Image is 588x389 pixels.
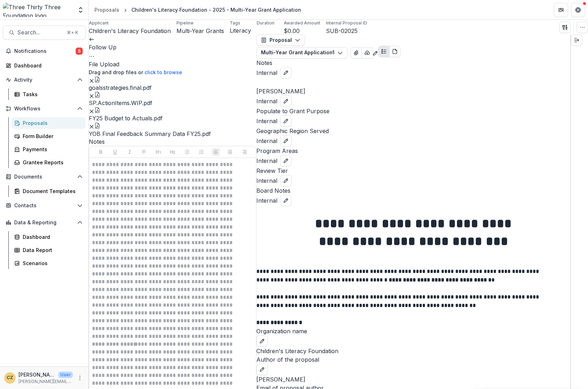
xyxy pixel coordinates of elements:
[256,196,277,205] span: Internal
[176,20,194,26] p: Pipeline
[14,203,74,209] span: Contacts
[92,5,304,15] nav: breadcrumb
[256,327,570,335] p: Organization name
[18,378,73,385] p: [PERSON_NAME][EMAIL_ADDRESS][DOMAIN_NAME]
[14,62,80,69] div: Dashboard
[11,231,86,243] a: Dashboard
[18,371,55,378] p: [PERSON_NAME]
[280,67,292,78] button: edit
[23,146,80,153] div: Payments
[7,376,13,380] div: Christine Zachai
[280,155,292,166] button: edit
[89,27,171,35] a: Children's Literacy Foundation
[58,372,73,378] p: User
[11,117,86,129] a: Proposals
[230,27,251,34] span: Literacy
[168,148,177,156] button: Heading 2
[89,51,94,60] button: Options
[11,244,86,256] a: Data Report
[11,185,86,197] a: Document Templates
[280,95,292,107] button: edit
[256,117,277,125] span: Internal
[256,69,277,77] span: Internal
[111,148,119,156] button: Underline
[89,76,94,84] button: Remove File
[3,217,86,228] button: Open Data & Reporting
[3,103,86,114] button: Open Workflows
[89,91,94,100] button: Remove File
[226,148,234,156] button: Align Center
[125,148,134,156] button: Italicize
[23,91,80,98] div: Tasks
[350,47,362,59] button: View Attached Files
[92,5,122,15] a: Proposals
[14,106,74,112] span: Workflows
[256,364,268,375] button: edit
[23,187,80,195] div: Document Templates
[256,47,348,59] button: Multi-Year Grant Application1
[378,46,390,57] button: Plaintext view
[154,148,163,156] button: Heading 1
[256,59,570,67] p: Notes
[11,257,86,269] a: Scenarios
[197,148,206,156] button: Ordered List
[3,3,73,17] img: Three Thirty Three Foundation logo
[76,374,84,382] button: More
[256,186,570,195] p: Board Notes
[94,6,119,13] div: Proposals
[256,137,277,145] span: Internal
[17,29,62,36] span: Search...
[571,34,582,46] button: Expand right
[23,119,80,127] div: Proposals
[11,88,86,100] a: Tasks
[3,60,86,71] a: Dashboard
[230,20,240,26] p: Tags
[256,34,305,46] button: Proposal
[554,3,568,17] button: Partners
[3,74,86,86] button: Open Activity
[256,166,570,175] p: Review Tier
[76,3,86,17] button: Open entity switcher
[571,3,585,17] button: Get Help
[256,127,570,135] p: Geographic Region Served
[256,335,268,347] button: edit
[89,43,256,51] h3: Follow Up
[89,131,256,137] span: YOB Final Feedback Summary Data FY25.pdf
[65,29,80,37] div: ⌘ + K
[280,195,292,206] button: edit
[256,107,570,115] p: Populate to Grant Purpose
[280,115,292,127] button: edit
[23,159,80,166] div: Grantee Reports
[3,45,86,57] button: Notifications5
[176,27,224,35] p: Multi-Year Grants
[280,135,292,147] button: edit
[256,355,570,364] p: Author of the proposal
[97,148,105,156] button: Bold
[14,174,74,180] span: Documents
[256,176,277,185] span: Internal
[240,148,249,156] button: Align Right
[89,122,94,131] button: Remove File
[256,87,570,95] p: [PERSON_NAME]
[183,148,191,156] button: Bullet List
[14,48,76,54] span: Notifications
[11,157,86,168] a: Grantee Reports
[23,132,80,140] div: Form Builder
[89,122,256,137] div: Remove FileYOB Final Feedback Summary Data FY25.pdf
[89,106,94,115] button: Remove File
[326,20,367,26] p: Internal Proposal ID
[89,76,256,91] div: Remove Filegoalsstrategies.final.pdf
[89,27,171,34] span: Children's Literacy Foundation
[256,97,277,105] span: Internal
[326,27,358,35] p: SUB-02025
[280,175,292,186] button: edit
[372,47,378,59] button: Edit as form
[14,220,74,226] span: Data & Reporting
[89,100,256,106] span: SP.ActionItems.WIP.pdf
[256,347,570,355] p: Children's Literacy Foundation
[76,48,83,55] span: 5
[3,171,86,182] button: Open Documents
[89,60,256,69] p: File Upload
[89,20,109,26] p: Applicant
[284,20,320,26] p: Awarded Amount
